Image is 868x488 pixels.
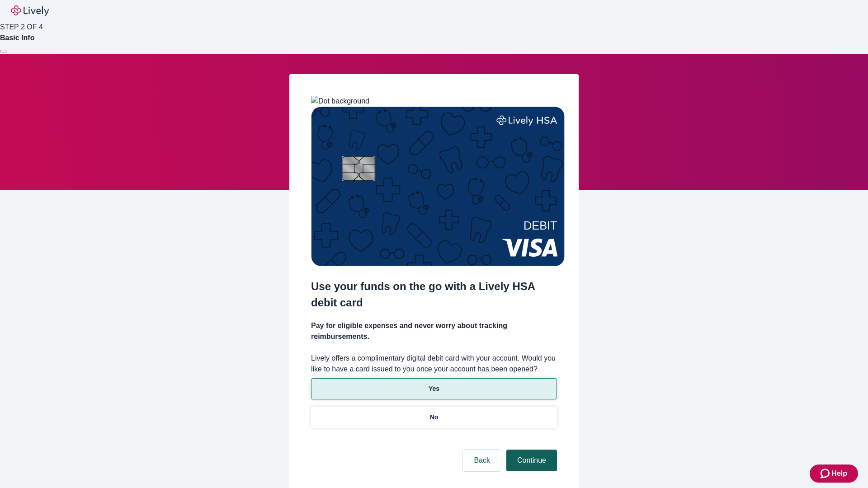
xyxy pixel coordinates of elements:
[810,465,858,483] button: Zendesk support iconHelp
[429,384,439,394] p: Yes
[311,107,565,266] img: Debit card
[311,96,369,107] img: Dot background
[430,413,439,422] p: No
[311,320,557,342] h4: Pay for eligible expenses and never worry about tracking reimbursements.
[11,5,49,16] img: Lively
[821,468,831,479] svg: Zendesk support icon
[506,450,557,471] button: Continue
[311,407,557,428] button: No
[463,450,501,471] button: Back
[311,353,557,375] label: Lively offers a complimentary digital debit card with your account. Would you like to have a card...
[311,378,557,399] button: Yes
[831,468,847,479] span: Help
[311,278,557,311] h2: Use your funds on the go with a Lively HSA debit card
